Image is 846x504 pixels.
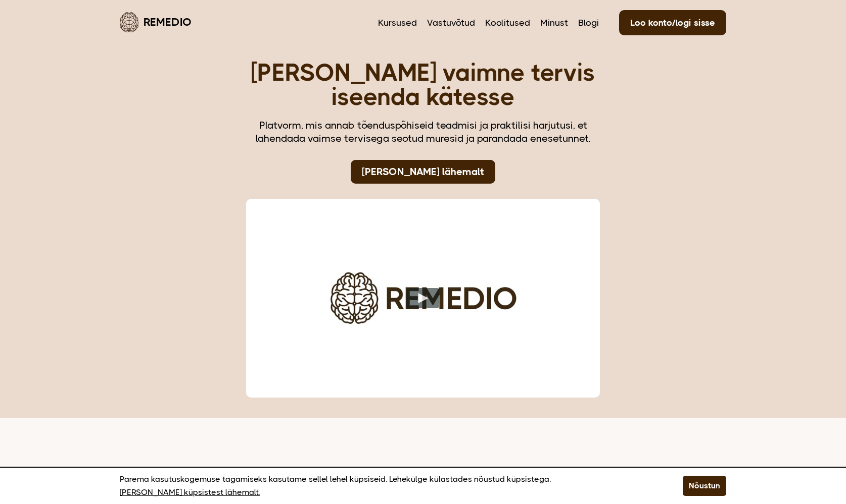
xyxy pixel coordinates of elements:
button: Nõustun [683,476,726,496]
a: Vastuvõtud [427,16,475,29]
a: Loo konto/logi sisse [619,10,726,35]
p: Parema kasutuskogemuse tagamiseks kasutame sellel lehel küpsiseid. Lehekülge külastades nõustud k... [120,473,657,499]
a: Kursused [378,16,417,29]
div: Platvorm, mis annab tõenduspõhiseid teadmisi ja praktilisi harjutusi, et lahendada vaimse tervise... [246,119,600,145]
a: Blogi [578,16,599,29]
a: [PERSON_NAME] lähemalt [351,160,495,184]
button: Play video [407,288,440,308]
a: [PERSON_NAME] küpsistest lähemalt. [120,486,260,499]
h1: [PERSON_NAME] vaimne tervis iseenda kätesse [246,61,600,109]
img: Remedio logo [120,12,138,32]
a: Remedio [120,10,192,34]
a: Koolitused [485,16,530,29]
a: Minust [540,16,568,29]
